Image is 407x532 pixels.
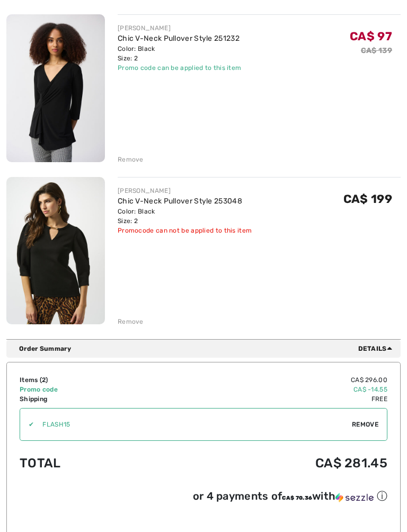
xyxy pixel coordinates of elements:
[335,493,374,502] img: Sezzle
[153,394,387,404] td: Free
[34,409,352,440] input: Promo code
[20,394,153,404] td: Shipping
[20,445,153,481] td: Total
[20,489,387,507] div: or 4 payments ofCA$ 70.36withSezzle Click to learn more about Sezzle
[343,192,392,206] span: CA$ 199
[19,344,396,353] div: Order Summary
[350,29,392,43] span: CA$ 97
[352,420,378,429] span: Remove
[118,44,241,63] div: Color: Black Size: 2
[153,385,387,394] td: CA$ -14.55
[118,155,144,164] div: Remove
[118,197,242,206] a: Chic V-Neck Pullover Style 253048
[118,186,252,196] div: [PERSON_NAME]
[118,317,144,326] div: Remove
[6,177,105,325] img: Chic V-Neck Pullover Style 253048
[118,23,241,33] div: [PERSON_NAME]
[6,14,105,162] img: Chic V-Neck Pullover Style 251232
[358,344,396,353] span: Details
[20,420,34,429] div: ✔
[153,445,387,481] td: CA$ 281.45
[20,385,153,394] td: Promo code
[193,489,387,503] div: or 4 payments of with
[153,375,387,385] td: CA$ 296.00
[282,495,312,501] span: CA$ 70.36
[118,63,241,73] div: Promo code can be applied to this item
[20,375,153,385] td: Items ( )
[118,34,240,43] a: Chic V-Neck Pullover Style 251232
[118,226,252,235] div: Promocode can not be applied to this item
[118,207,252,226] div: Color: Black Size: 2
[42,376,46,384] span: 2
[361,46,392,55] s: CA$ 139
